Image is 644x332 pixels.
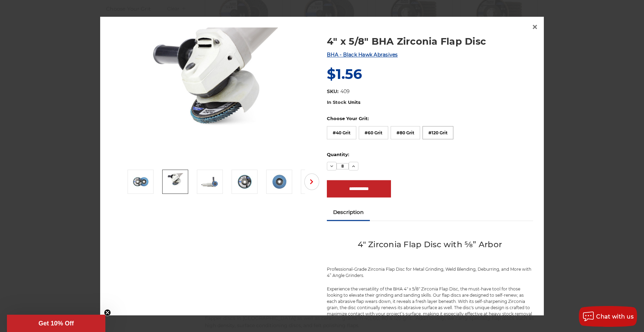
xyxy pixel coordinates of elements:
label: Quantity: [327,151,533,158]
dt: SKU: [327,88,339,96]
img: 4-inch BHA Zirconia flap disc with 40 grit designed for aggressive metal sanding and grinding [132,173,149,190]
p: Professional-Grade Zirconia Flap Disc for Metal Grinding, Weld Blending, Deburring, and More with... [327,267,533,279]
img: BHA 4-inch Zirconia flap disc on angle grinder for metal deburring and paint removal [167,173,184,190]
span: In Stock [327,99,347,105]
label: Choose Your Grit: [327,116,533,123]
span: × [532,20,538,34]
button: Next [304,174,319,190]
img: BHA Zirconia flap disc attached to a 4-inch angle grinder for general sanding [201,173,219,190]
img: Heavy-duty 40 grit 4-inch flap disc by BHA for efficient grinding and shaping [271,173,288,190]
span: Units [348,99,360,105]
span: $1.56 [327,65,362,82]
button: Close teaser [104,309,111,316]
div: Get 10% OffClose teaser [7,315,105,332]
button: Chat with us [579,306,637,327]
a: BHA - Black Hawk Abrasives [327,52,398,58]
dd: 409 [340,88,350,96]
a: Description [327,205,370,220]
img: 4-inch BHA Zirconia flap disc with 40 grit designed for aggressive metal sanding and grinding [145,27,284,166]
span: Chat with us [596,313,634,320]
h2: 4" Zirconia Flap Disc with ⅝” Arbor [327,239,533,263]
p: Experience the versatility of the BHA 4" x 5/8" Zirconia Flap Disc, the must-have tool for those ... [327,286,533,324]
span: Get 10% Off [38,320,74,327]
a: 4" x 5/8" BHA Zirconia Flap Disc [327,35,533,48]
a: Close [529,22,540,33]
img: BHA 4-inch flap discs with premium 40 grit Zirconia for professional grinding performance [236,173,253,190]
